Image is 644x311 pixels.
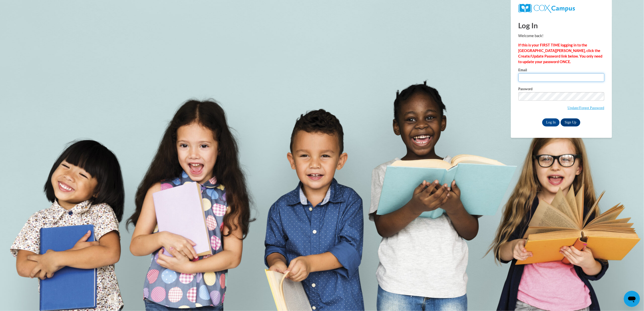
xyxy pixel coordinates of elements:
a: COX Campus [518,4,604,13]
strong: If this is your FIRST TIME logging in to the [GEOGRAPHIC_DATA][PERSON_NAME], click the Create/Upd... [518,43,603,64]
iframe: Button to launch messaging window [624,291,640,307]
p: Welcome back! [518,33,604,39]
img: COX Campus [518,4,575,13]
input: Log In [542,118,560,126]
label: Email [518,68,604,73]
label: Password [518,87,604,92]
a: Sign Up [561,118,580,126]
h1: Log In [518,20,604,31]
a: Update/Forgot Password [567,106,604,110]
